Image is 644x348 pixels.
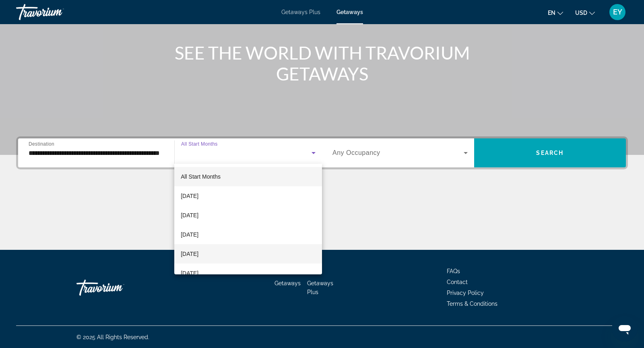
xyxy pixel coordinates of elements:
[181,268,198,278] span: [DATE]
[181,230,198,239] span: [DATE]
[612,316,638,342] iframe: Button to launch messaging window
[181,191,198,201] span: [DATE]
[181,173,221,180] span: All Start Months
[181,249,198,259] span: [DATE]
[181,210,198,220] span: [DATE]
